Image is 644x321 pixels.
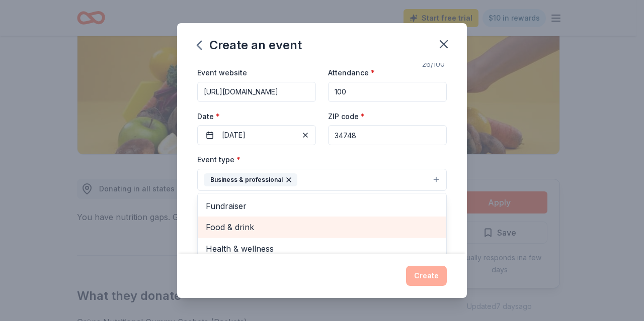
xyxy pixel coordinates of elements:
span: Food & drink [206,221,438,234]
span: Health & wellness [206,242,438,255]
button: Business & professional [197,169,447,191]
div: Business & professional [204,173,297,186]
span: Fundraiser [206,199,438,212]
div: Business & professional [197,193,447,313]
